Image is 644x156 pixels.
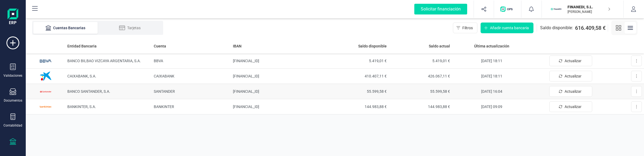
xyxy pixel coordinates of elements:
div: Tarjetas [108,25,151,31]
button: Filtros [453,23,477,33]
span: [DATE] 09:09 [481,105,502,109]
button: Actualizar [549,55,592,66]
div: Solicitar financiación [414,4,467,14]
span: [DATE] 18:11 [481,74,502,78]
span: CAIXABANK, S.A. [67,74,96,78]
img: Imagen de CAIXABANK, S.A. [38,68,54,84]
p: [PERSON_NAME] [568,10,610,14]
span: IBAN [233,43,241,49]
button: Actualizar [549,71,592,81]
img: FI [550,3,562,15]
button: FIFINANEDI, S.L.[PERSON_NAME] [548,1,617,18]
img: Imagen de BANCO SANTANDER, S.A. [38,83,54,99]
span: Saldo disponible: [540,25,573,31]
img: Imagen de BANCO BILBAO VIZCAYA ARGENTARIA, S.A. [38,53,54,69]
img: Imagen de BANKINTER, S.A. [38,99,54,115]
span: 144.983,88 € [391,104,450,109]
button: Añadir cuenta bancaria [481,23,533,33]
span: Añadir cuenta bancaria [490,25,529,31]
div: Cuentas Bancarias [44,25,87,31]
span: Cuenta [154,43,166,49]
span: Saldo actual [429,43,450,49]
div: Contabilidad [3,123,22,128]
span: 55.599,58 € [391,89,450,94]
img: Logo Finanedi [8,9,18,26]
div: Validaciones [3,73,22,78]
span: Actualizar [565,89,581,94]
span: Actualizar [565,58,581,64]
span: BBVA [154,59,163,63]
span: 144.983,88 € [328,104,387,109]
span: Filtros [462,25,473,31]
span: Última actualización [474,43,509,49]
span: 426.067,11 € [391,73,450,79]
span: BANCO BILBAO VIZCAYA ARGENTARIA, S.A. [67,59,141,63]
td: [FINANCIAL_ID] [231,53,326,69]
td: [FINANCIAL_ID] [231,69,326,84]
span: 616.409,58 € [575,24,606,32]
p: FINANEDI, S.L. [568,4,610,10]
span: Entidad Bancaria [67,43,97,49]
td: [FINANCIAL_ID] [231,99,326,114]
button: Logo de OPS [497,1,518,18]
span: 410.407,11 € [328,73,387,79]
span: BANKINTER [154,105,174,109]
span: BANKINTER, S.A. [67,105,96,109]
span: 5.419,01 € [391,58,450,64]
button: Actualizar [549,86,592,97]
td: [FINANCIAL_ID] [231,84,326,99]
div: Documentos [4,98,22,103]
button: Actualizar [549,101,592,112]
span: [DATE] 16:04 [481,89,502,94]
span: Saldo disponible [358,43,387,49]
span: 5.419,01 € [328,58,387,64]
span: 55.599,58 € [328,89,387,94]
span: SANTANDER [154,89,175,94]
span: [DATE] 18:11 [481,59,502,63]
span: CAIXABANK [154,74,174,78]
span: Actualizar [565,104,581,109]
span: BANCO SANTANDER, S.A. [67,89,110,94]
button: Solicitar financiación [408,1,474,18]
span: Actualizar [565,73,581,79]
img: Logo de OPS [500,6,515,12]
